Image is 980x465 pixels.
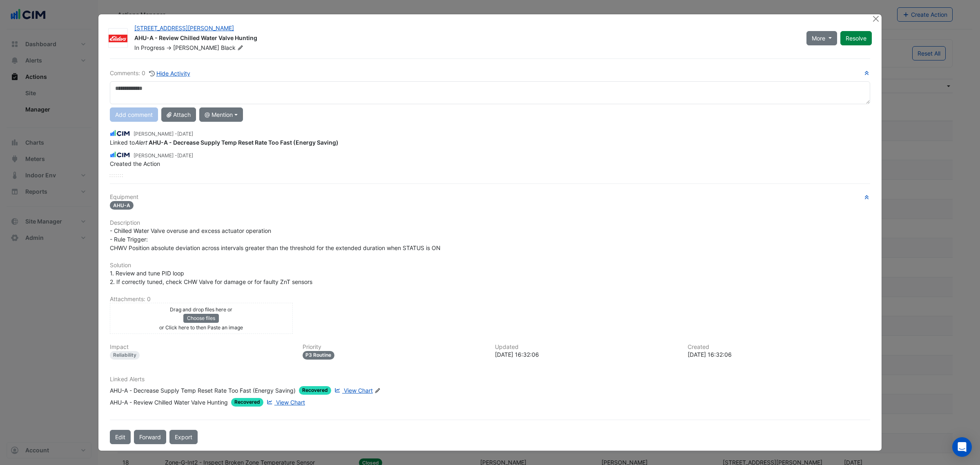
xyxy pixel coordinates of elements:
h6: Linked Alerts [110,376,870,383]
h6: Created [688,344,871,351]
button: Hide Activity [149,69,191,78]
h6: Impact [110,344,293,351]
span: In Progress [134,44,165,51]
button: Forward [134,430,166,444]
div: AHU-A - Review Chilled Water Valve Hunting [134,34,797,44]
span: - Chilled Water Valve overuse and excess actuator operation - Rule Trigger: CHWV Position absolut... [110,227,441,251]
img: CIM [110,150,130,159]
span: 2025-08-19 16:32:06 [177,152,193,159]
span: Recovered [299,386,331,395]
small: Drag and drop files here or [170,306,232,313]
span: 1. Review and tune PID loop 2. If correctly tuned, check CHW Valve for damage or for faulty ZnT s... [110,270,312,285]
div: Open Intercom Messenger [952,437,972,457]
a: View Chart [333,386,373,395]
small: [PERSON_NAME] - [134,130,193,138]
h6: Equipment [110,194,870,201]
span: 2025-08-19 16:32:13 [177,131,193,137]
span: View Chart [276,399,305,406]
fa-icon: Edit Linked Alerts [374,388,381,394]
h6: Priority [303,344,486,351]
button: @ Mention [199,107,243,122]
div: P3 Routine [303,351,335,360]
span: Black [221,44,245,52]
button: Resolve [840,31,872,45]
div: AHU-A - Review Chilled Water Valve Hunting [110,398,228,407]
div: AHU-A - Decrease Supply Temp Reset Rate Too Fast (Energy Saving) [110,386,296,395]
span: Linked to [110,139,339,146]
button: Choose files [183,314,219,323]
span: AHU-A [110,201,134,210]
strong: AHU-A - Decrease Supply Temp Reset Rate Too Fast (Energy Saving) [149,139,339,146]
button: Close [871,14,880,23]
span: Recovered [231,398,263,407]
h6: Solution [110,262,870,269]
small: or Click here to then Paste an image [159,324,243,331]
span: More [812,34,825,42]
img: Elders Commercial Strada [109,34,127,42]
button: Edit [110,430,131,444]
img: CIM [110,129,130,138]
button: More [806,31,837,45]
div: [DATE] 16:32:06 [495,350,678,359]
span: [PERSON_NAME] [173,44,219,51]
span: Created the Action [110,160,160,167]
span: -> [166,44,171,51]
div: [DATE] 16:32:06 [688,350,871,359]
small: [PERSON_NAME] - [134,152,193,159]
div: Comments: 0 [110,69,191,78]
h6: Description [110,219,870,226]
em: Alert [135,139,147,146]
h6: Attachments: 0 [110,296,870,303]
div: Reliability [110,351,140,360]
a: View Chart [265,398,305,407]
a: Export [169,430,198,444]
a: [STREET_ADDRESS][PERSON_NAME] [134,25,234,31]
h6: Updated [495,344,678,351]
span: View Chart [344,387,373,394]
button: Attach [161,107,196,122]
